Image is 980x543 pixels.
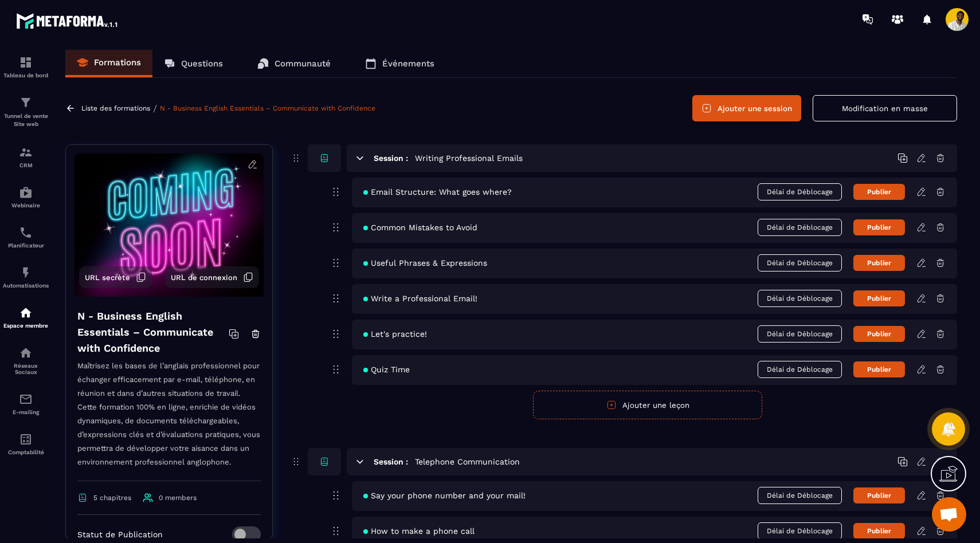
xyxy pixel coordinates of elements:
p: Maîtrisez les bases de l’anglais professionnel pour échanger efficacement par e-mail, téléphone, ... [77,359,261,481]
a: automationsautomationsAutomatisations [3,257,49,297]
img: formation [19,56,33,69]
img: automations [19,186,33,199]
p: Tunnel de vente Site web [3,112,49,128]
button: Modification en masse [813,95,957,121]
span: Let's practice! [363,329,427,339]
div: Ouvrir le chat [932,497,966,532]
h5: Telephone Communication [415,456,520,467]
img: scheduler [19,226,33,239]
a: schedulerschedulerPlanificateur [3,217,49,257]
h6: Session : [374,457,408,466]
img: automations [19,266,33,280]
a: social-networksocial-networkRéseaux Sociaux [3,337,49,384]
a: Liste des formations [81,104,150,112]
h5: Writing Professional Emails [415,152,523,164]
span: Email Structure: What goes where? [363,187,512,196]
p: Communauté [275,58,331,69]
button: URL de connexion [165,266,259,288]
img: logo [16,10,119,31]
img: social-network [19,346,33,360]
img: email [19,392,33,406]
img: accountant [19,432,33,446]
p: CRM [3,162,49,168]
p: Questions [181,58,223,69]
button: Publier [853,523,905,539]
span: Common Mistakes to Avoid [363,223,477,232]
p: Réseaux Sociaux [3,363,49,375]
p: Formations [94,57,141,68]
a: Formations [65,50,152,77]
span: Délai de Déblocage [758,361,842,378]
a: Événements [354,50,446,77]
button: URL secrète [79,266,152,288]
a: Communauté [246,50,342,77]
p: Espace membre [3,322,49,329]
span: Délai de Déblocage [758,487,842,504]
button: Publier [853,184,905,200]
span: Say your phone number and your mail! [363,491,526,500]
a: Questions [152,50,234,77]
a: emailemailE-mailing [3,384,49,424]
button: Publier [853,326,905,342]
span: URL secrète [85,273,130,282]
span: Quiz Time [363,365,410,374]
img: automations [19,306,33,320]
h4: N - Business English Essentials – Communicate with Confidence [77,308,229,356]
a: automationsautomationsEspace membre [3,297,49,337]
a: automationsautomationsWebinaire [3,177,49,217]
span: Délai de Déblocage [758,290,842,307]
a: N - Business English Essentials – Communicate with Confidence [160,104,375,112]
button: Publier [853,255,905,271]
span: URL de connexion [171,273,237,282]
span: Write a Professional Email! [363,294,477,303]
p: Statut de Publication [77,530,163,539]
p: Événements [382,58,434,69]
img: background [75,154,264,297]
img: formation [19,96,33,109]
p: E-mailing [3,409,49,415]
span: Délai de Déblocage [758,254,842,271]
span: 5 chapitres [93,494,131,502]
span: / [153,103,157,114]
button: Publier [853,290,905,306]
span: 0 members [159,494,197,502]
p: Comptabilité [3,449,49,455]
a: formationformationTableau de bord [3,47,49,87]
button: Publier [853,487,905,503]
img: formation [19,145,33,159]
span: How to make a phone call [363,526,475,536]
a: formationformationCRM [3,137,49,177]
a: formationformationTunnel de vente Site web [3,87,49,137]
span: Useful Phrases & Expressions [363,258,487,267]
button: Ajouter une leçon [533,391,762,419]
span: Délai de Déblocage [758,325,842,343]
p: Automatisations [3,282,49,289]
a: accountantaccountantComptabilité [3,424,49,464]
p: Webinaire [3,202,49,208]
p: Tableau de bord [3,72,49,78]
h6: Session : [374,154,408,163]
button: Publier [853,361,905,377]
button: Publier [853,219,905,235]
p: Planificateur [3,242,49,249]
span: Délai de Déblocage [758,522,842,540]
button: Ajouter une session [692,95,801,121]
span: Délai de Déblocage [758,183,842,200]
span: Délai de Déblocage [758,219,842,236]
